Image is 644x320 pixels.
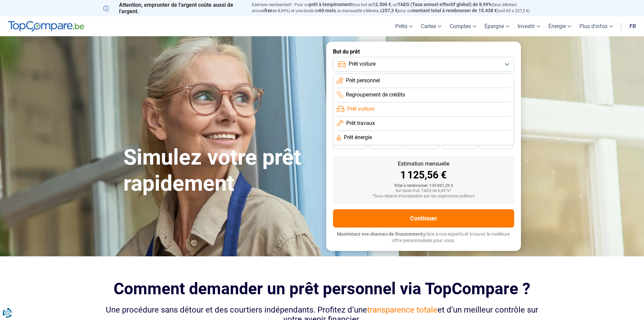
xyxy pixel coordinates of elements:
[252,2,541,14] p: Exemple représentatif : Pour un tous but de , un (taux débiteur annuel de 8,99%) et une durée de ...
[367,305,437,315] span: transparence totale
[338,194,509,199] div: *Sous réserve d'acceptation par les organismes prêteurs
[382,8,398,13] span: 257,3 €
[488,142,503,146] span: 24 mois
[544,16,575,36] a: Énergie
[625,16,640,36] a: fr
[373,2,391,7] span: 12.500 €
[333,57,514,72] button: Prêt voiture
[415,142,430,146] span: 36 mois
[338,184,509,188] div: Total à rembourser: 135 067,20 €
[514,16,544,36] a: Investir
[309,2,352,7] span: prêt à tempérament
[342,142,357,146] span: 48 mois
[446,16,480,36] a: Comptes
[452,142,467,146] span: 30 mois
[346,120,375,127] span: Prêt travaux
[333,48,514,55] label: But du prêt
[412,8,497,13] span: montant total à rembourser de 15.438 €
[338,170,509,180] div: 1 125,56 €
[333,231,514,244] p: grâce à nos experts et trouvez la meilleure offre personnalisée pour vous.
[103,279,541,298] h2: Comment demander un prêt personnel via TopCompare ?
[319,8,336,13] span: 60 mois
[333,209,514,228] button: Continuer
[344,134,372,141] span: Prêt énergie
[346,77,380,84] span: Prêt personnel
[417,16,446,36] a: Cartes
[337,231,423,237] span: Maximisez vos chances de financement
[398,2,492,7] span: TAEG (Taux annuel effectif global) de 8,99%
[338,161,509,167] div: Estimation mensuelle
[8,21,84,32] img: TopCompare
[346,91,405,99] span: Regroupement de crédits
[575,16,617,36] a: Plus d'infos
[480,16,514,36] a: Épargne
[103,2,244,15] p: Attention, emprunter de l'argent coûte aussi de l'argent.
[379,142,394,146] span: 42 mois
[264,8,272,13] span: fixe
[123,145,318,197] h1: Simulez votre prêt rapidement
[338,189,509,193] div: Sur base d'un TAEG de 6,49 %*
[391,16,417,36] a: Prêts
[347,105,374,113] span: Prêt voiture
[349,60,376,68] span: Prêt voiture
